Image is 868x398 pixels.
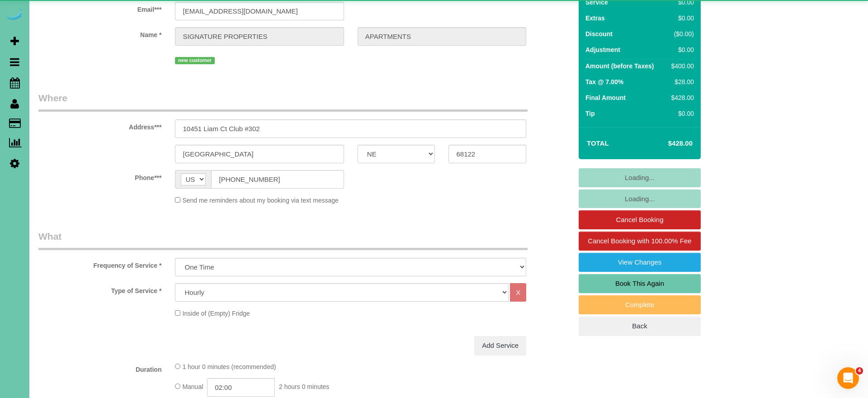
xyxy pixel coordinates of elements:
[32,362,168,374] label: Duration
[579,253,701,272] a: View Changes
[279,383,329,390] span: 2 hours 0 minutes
[182,383,203,390] span: Manual
[588,237,691,245] span: Cancel Booking with 100.00% Fee
[579,210,701,229] a: Cancel Booking
[38,91,528,112] legend: Where
[585,45,620,54] label: Adjustment
[668,93,694,102] div: $428.00
[585,77,623,86] label: Tax @ 7.00%
[856,367,863,374] span: 4
[641,140,693,147] h4: $428.00
[585,93,626,102] label: Final Amount
[585,29,613,38] label: Discount
[182,310,250,317] span: Inside of (Empty) Fridge
[587,139,609,147] strong: Total
[579,232,701,251] a: Cancel Booking with 100.00% Fee
[38,230,528,250] legend: What
[668,45,694,54] div: $0.00
[585,62,654,71] label: Amount (before Taxes)
[182,363,276,370] span: 1 hour 0 minutes (recommended)
[175,57,214,64] span: new customer
[32,27,168,39] label: Name *
[5,9,24,22] img: Automaid Logo
[474,336,526,355] a: Add Service
[32,283,168,295] label: Type of Service *
[579,317,701,336] a: Back
[182,197,339,204] span: Send me reminders about my booking via text message
[579,274,701,293] a: Book This Again
[668,62,694,71] div: $400.00
[585,109,595,118] label: Tip
[585,14,605,23] label: Extras
[668,109,694,118] div: $0.00
[32,258,168,270] label: Frequency of Service *
[668,14,694,23] div: $0.00
[668,29,694,38] div: ($0.00)
[668,77,694,86] div: $28.00
[837,367,859,389] iframe: Intercom live chat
